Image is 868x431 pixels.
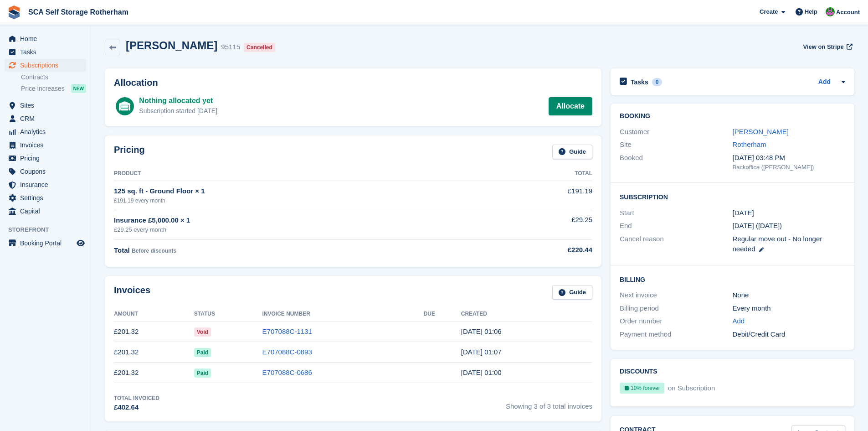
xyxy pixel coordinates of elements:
[620,208,732,218] div: Start
[620,221,732,231] div: End
[733,163,845,172] div: Backoffice ([PERSON_NAME])
[5,192,86,204] a: menu
[114,363,194,383] td: £201.32
[818,77,831,88] a: Add
[20,152,75,165] span: Pricing
[5,237,86,249] a: menu
[21,84,65,93] span: Price increases
[5,46,86,58] a: menu
[620,113,845,120] h2: Booking
[836,8,860,17] span: Account
[620,329,732,340] div: Payment method
[5,32,86,45] a: menu
[8,225,91,234] span: Storefront
[20,32,75,45] span: Home
[5,112,86,125] a: menu
[733,222,782,229] span: [DATE] ([DATE])
[262,327,312,335] a: E707088C-1131
[666,384,715,392] span: on Subscription
[71,84,86,93] div: NEW
[132,248,176,254] span: Before discounts
[620,127,732,137] div: Customer
[461,307,592,322] th: Created
[620,383,664,394] div: 10% forever
[114,246,130,254] span: Total
[760,7,778,16] span: Create
[75,238,86,249] a: Preview store
[114,225,490,234] div: £29.25 every month
[139,106,217,116] div: Subscription started [DATE]
[194,348,211,357] span: Paid
[826,7,835,16] img: Sarah Race
[139,95,217,106] div: Nothing allocated yet
[461,369,502,376] time: 2025-07-28 00:00:41 UTC
[114,285,150,300] h2: Invoices
[20,112,75,125] span: CRM
[805,7,817,16] span: Help
[552,285,592,300] a: Guide
[126,39,217,52] h2: [PERSON_NAME]
[221,42,240,52] div: 95115
[21,83,86,93] a: Price increases NEW
[733,329,845,340] div: Debit/Credit Card
[114,394,159,402] div: Total Invoiced
[114,186,490,197] div: 125 sq. ft - Ground Floor × 1
[114,78,592,88] h2: Allocation
[7,5,21,19] img: stora-icon-8386f47178a22dfd0bd8f6a31ec36ba5ce8667c1dd55bd0f319d3a0aa187defe.svg
[799,39,854,54] a: View on Stripe
[620,234,732,254] div: Cancel reason
[114,145,145,160] h2: Pricing
[5,59,86,72] a: menu
[733,140,766,148] a: Rotherham
[424,307,461,322] th: Due
[20,46,75,58] span: Tasks
[262,369,312,376] a: E707088C-0686
[114,342,194,363] td: £201.32
[620,153,732,172] div: Booked
[733,316,745,327] a: Add
[20,205,75,218] span: Capital
[733,208,754,218] time: 2025-07-28 00:00:00 UTC
[620,368,845,375] h2: Discounts
[5,165,86,178] a: menu
[652,78,663,86] div: 0
[490,181,592,210] td: £191.19
[20,178,75,191] span: Insurance
[244,43,275,52] div: Cancelled
[733,153,845,163] div: [DATE] 03:48 PM
[490,245,592,255] div: £220.44
[5,205,86,218] a: menu
[552,145,592,160] a: Guide
[20,192,75,204] span: Settings
[733,303,845,314] div: Every month
[5,139,86,151] a: menu
[620,275,845,284] h2: Billing
[194,307,262,322] th: Status
[114,322,194,342] td: £201.32
[620,290,732,301] div: Next invoice
[114,307,194,322] th: Amount
[620,316,732,327] div: Order number
[114,215,490,226] div: Insurance £5,000.00 × 1
[620,140,732,150] div: Site
[20,125,75,138] span: Analytics
[490,166,592,181] th: Total
[733,128,789,135] a: [PERSON_NAME]
[490,210,592,239] td: £29.25
[461,348,502,356] time: 2025-08-28 00:07:20 UTC
[620,192,845,201] h2: Subscription
[620,303,732,314] div: Billing period
[262,348,312,356] a: E707088C-0893
[20,237,75,249] span: Booking Portal
[733,235,822,253] span: Regular move out - No longer needed
[21,73,86,82] a: Contracts
[5,125,86,138] a: menu
[631,78,648,86] h2: Tasks
[803,42,843,52] span: View on Stripe
[461,327,502,335] time: 2025-09-28 00:06:04 UTC
[20,59,75,72] span: Subscriptions
[114,197,490,205] div: £191.19 every month
[262,307,424,322] th: Invoice Number
[5,152,86,165] a: menu
[5,99,86,112] a: menu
